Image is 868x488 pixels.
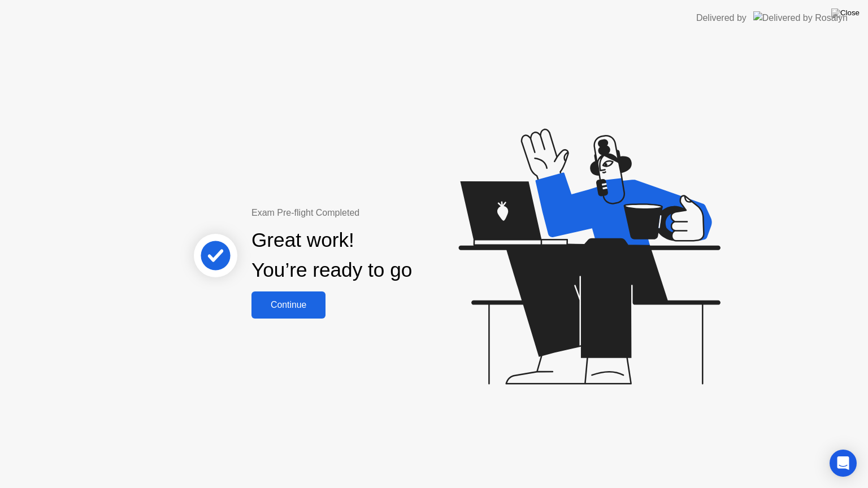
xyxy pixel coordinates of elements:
[831,8,860,18] img: Close
[255,300,322,310] div: Continue
[251,291,325,319] button: Continue
[696,11,747,25] div: Delivered by
[251,206,485,220] div: Exam Pre-flight Completed
[251,225,412,285] div: Great work! You’re ready to go
[753,11,848,24] img: Delivered by Rosalyn
[830,450,857,477] div: Open Intercom Messenger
